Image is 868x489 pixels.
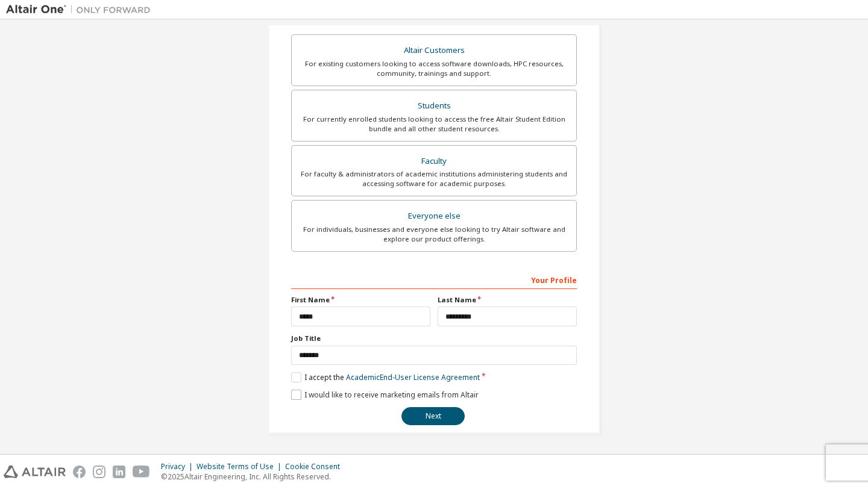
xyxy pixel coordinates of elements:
p: © 2025 Altair Engineering, Inc. All Rights Reserved. [161,472,347,482]
div: For individuals, businesses and everyone else looking to try Altair software and explore our prod... [299,225,569,244]
img: altair_logo.svg [4,466,66,478]
div: Altair Customers [299,42,569,59]
label: I accept the [291,372,480,382]
div: Everyone else [299,208,569,225]
img: youtube.svg [133,466,150,478]
div: Cookie Consent [285,462,347,472]
div: Privacy [161,462,197,472]
div: For faculty & administrators of academic institutions administering students and accessing softwa... [299,169,569,188]
img: instagram.svg [93,466,105,478]
div: Your Profile [291,270,577,289]
button: Next [401,407,465,425]
label: First Name [291,295,430,305]
img: Altair One [6,4,157,16]
img: linkedin.svg [113,466,125,478]
div: For existing customers looking to access software downloads, HPC resources, community, trainings ... [299,59,569,78]
a: Academic End-User License Agreement [346,372,480,382]
label: Last Name [438,295,577,305]
label: Job Title [291,334,577,343]
div: Website Terms of Use [197,462,285,472]
div: Faculty [299,153,569,170]
img: facebook.svg [73,466,86,478]
div: Students [299,98,569,114]
div: For currently enrolled students looking to access the free Altair Student Edition bundle and all ... [299,114,569,134]
label: I would like to receive marketing emails from Altair [291,390,479,400]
